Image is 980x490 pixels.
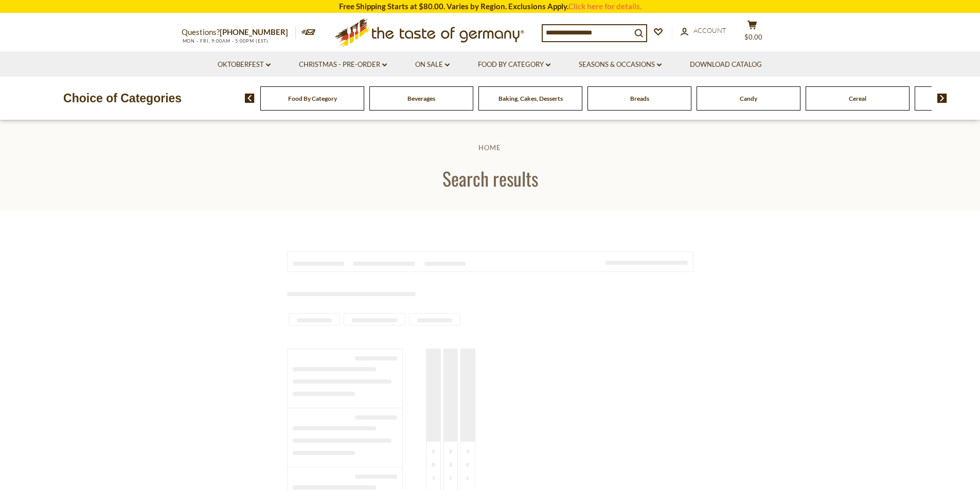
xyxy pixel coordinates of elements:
[218,59,271,70] a: Oktoberfest
[579,59,662,70] a: Seasons & Occasions
[690,59,762,70] a: Download Catalog
[849,95,866,102] a: Cereal
[498,95,563,102] a: Baking, Cakes, Desserts
[299,59,387,70] a: Christmas - PRE-ORDER
[288,95,337,102] a: Food By Category
[744,33,762,41] span: $0.00
[693,26,726,34] span: Account
[415,59,450,70] a: On Sale
[407,95,435,102] a: Beverages
[478,143,501,152] a: Home
[681,25,726,37] a: Account
[182,38,269,44] span: MON - FRI, 9:00AM - 5:00PM (EST)
[630,95,649,102] a: Breads
[245,94,255,103] img: previous arrow
[737,20,768,46] button: $0.00
[182,26,296,39] p: Questions?
[740,95,757,102] a: Candy
[568,2,642,11] a: Click here for details.
[937,94,947,103] img: next arrow
[220,27,288,37] a: [PHONE_NUMBER]
[32,167,948,190] h1: Search results
[478,59,550,70] a: Food By Category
